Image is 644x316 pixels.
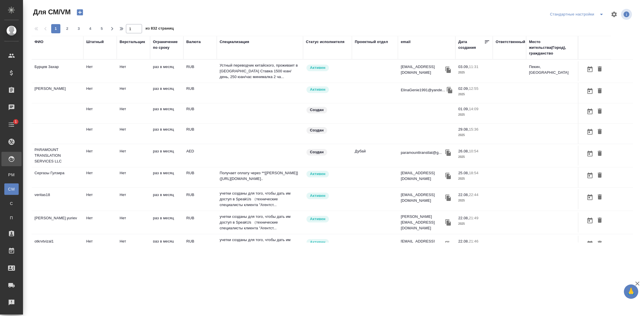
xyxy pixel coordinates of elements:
span: П [7,215,16,221]
a: П [4,212,19,224]
p: 2025 [458,70,490,75]
p: 15:36 [469,127,478,131]
div: Рядовой исполнитель: назначай с учетом рейтинга [306,86,349,94]
div: Рядовой исполнитель: назначай с учетом рейтинга [306,64,349,72]
p: учетки созданы для того, чтобы дать им доступ в SpeakUs （технические специалисты клиента "Агентст... [220,237,300,254]
span: 4 [86,26,95,32]
span: С [7,201,16,206]
p: [EMAIL_ADDRESS][DOMAIN_NAME] [401,64,444,75]
td: Нет [83,236,117,256]
button: 3 [74,24,83,33]
span: 3 [74,26,83,32]
div: ФИО [34,39,43,45]
td: Нет [83,61,117,81]
td: AED [183,146,217,166]
button: Удалить [595,106,605,117]
div: Место жительства(Город), гражданство [529,39,575,56]
td: Нет [83,212,117,232]
td: Нет [83,189,117,209]
button: Удалить [595,239,605,249]
div: Ограничение по сроку [153,39,181,51]
td: раз в месяц [150,83,183,103]
td: [PERSON_NAME].yuriev [32,212,83,232]
p: 22.08, [458,239,469,243]
td: otkrytyizal1 [32,236,83,256]
button: Скопировать [444,193,453,202]
button: Открыть календарь загрузки [585,170,595,181]
td: Нет [83,124,117,144]
td: Нет [117,236,150,256]
div: Проектный отдел [355,39,388,45]
p: Создан [310,127,324,133]
div: Ответственный [496,39,525,45]
td: Нет [117,189,150,209]
p: Устный переводчик китайского, проживает в [GEOGRAPHIC_DATA] Ставка 1500 юан/день, 250 юан/час мин... [220,63,300,80]
p: Создан [310,149,324,155]
p: Создан [310,107,324,113]
p: 22.08, [458,193,469,197]
td: раз в месяц [150,146,183,166]
button: Скопировать [444,218,453,227]
td: раз в месяц [150,124,183,144]
p: 03.09, [458,65,469,69]
span: 🙏 [626,286,636,298]
td: раз в месяц [150,212,183,232]
td: RUB [183,236,217,256]
td: RUB [183,189,217,209]
p: 21:49 [469,216,478,220]
button: Скопировать [444,65,453,74]
button: Открыть календарь загрузки [585,127,595,137]
td: Нет [83,146,117,166]
p: 2025 [458,221,490,227]
div: Дата создания [458,39,484,51]
p: Активен [310,216,325,222]
div: Штатный [86,39,104,45]
span: 2 [63,26,72,32]
button: Создать [73,7,87,17]
button: Открыть календарь загрузки [585,192,595,203]
p: paramounttranstlat@g... [401,150,442,156]
td: RUB [183,103,217,123]
p: [EMAIL_ADDRESS][DOMAIN_NAME] [401,239,444,250]
button: 🙏 [624,284,638,299]
td: RUB [183,212,217,232]
td: раз в месяц [150,236,183,256]
div: Валюта [186,39,201,45]
td: [PERSON_NAME] [32,83,83,103]
p: 12:55 [469,86,478,91]
p: учетки созданы для того, чтобы дать им доступ в SpeakUs （технические специалисты клиента "Агентст... [220,191,300,208]
td: Нет [117,103,150,123]
td: Бурцев Захар [32,61,83,81]
button: Удалить [595,86,605,96]
a: CM [4,183,19,195]
p: 10:54 [469,149,478,153]
button: Открыть календарь загрузки [585,106,595,117]
p: Активен [310,65,325,71]
td: Нет [117,212,150,232]
p: [EMAIL_ADDRESS][DOMAIN_NAME] [401,170,444,182]
p: Активен [310,87,325,92]
button: 4 [86,24,95,33]
td: RUB [183,167,217,187]
td: раз в месяц [150,103,183,123]
td: раз в месяц [150,189,183,209]
p: 2025 [458,198,490,203]
p: 2025 [458,112,490,118]
button: 5 [97,24,106,33]
button: Открыть календарь загрузки [585,148,595,159]
p: 11:31 [469,65,478,69]
td: раз в месяц [150,61,183,81]
button: Открыть календарь загрузки [585,215,595,226]
p: Активен [310,239,325,245]
button: Скопировать [445,86,454,94]
div: Специализация [220,39,249,45]
td: Нет [117,83,150,103]
td: RUB [183,61,217,81]
td: veritas18 [32,189,83,209]
button: Удалить [595,64,605,75]
td: Пекин, [GEOGRAPHIC_DATA] [526,61,578,81]
span: Настроить таблицу [607,7,621,21]
span: Для СМ/VM [32,7,71,17]
td: Нет [117,124,150,144]
p: ElinaGenie1991@yande... [401,87,445,93]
